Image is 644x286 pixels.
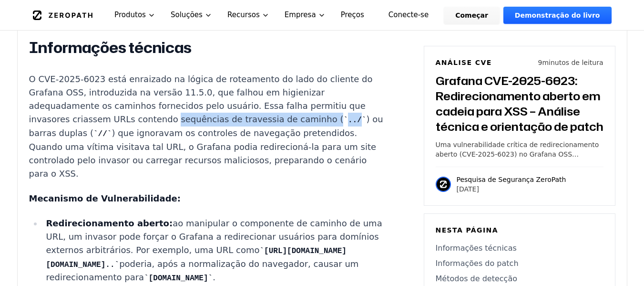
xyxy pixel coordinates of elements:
[171,11,203,19] font: Soluções
[457,185,479,193] font: [DATE]
[436,273,603,285] a: Métodos de detecção
[377,7,440,24] a: Conecte-se
[538,59,542,66] font: 9
[436,59,492,66] font: Análise CVE
[503,7,612,24] a: Demonstração do livro
[227,11,260,19] font: Recursos
[144,274,213,283] code: [DOMAIN_NAME]
[285,11,316,19] font: Empresa
[444,7,500,24] a: Começar
[436,258,603,269] a: Informações do patch
[436,177,451,192] img: Pesquisa de Segurança ZeroPath
[29,37,192,58] font: Informações técnicas
[343,116,366,125] code: ../
[436,226,498,234] font: Nesta página
[515,11,600,19] font: Demonstração do livro
[93,130,112,138] code: //
[213,272,215,282] font: .
[457,176,566,183] font: Pesquisa de Segurança ZeroPath
[46,218,382,255] font: ao manipular o componente de caminho de uma URL, um invasor pode forçar o Grafana a redirecionar ...
[46,259,358,283] font: poderia, após a normalização do navegador, causar um redirecionamento para
[46,218,173,228] font: Redirecionamento aberto:
[542,59,603,66] font: minutos de leitura
[29,74,373,124] font: O CVE-2025-6023 está enraizado na lógica de roteamento do lado do cliente do Grafana OSS, introdu...
[46,247,346,269] code: [URL][DOMAIN_NAME][DOMAIN_NAME]..
[436,244,517,253] font: Informações técnicas
[436,141,601,206] font: Uma vulnerabilidade crítica de redirecionamento aberto (CVE-2025-6023) no Grafana OSS v11.5.0+ pe...
[388,11,429,19] font: Conecte-se
[29,193,181,203] font: Mecanismo de Vulnerabilidade:
[436,243,603,254] a: Informações técnicas
[436,274,517,283] font: Métodos de detecção
[114,11,146,19] font: Produtos
[436,73,603,135] font: Grafana CVE-2025-6023: Redirecionamento aberto em cadeia para XSS – Análise técnica e orientação ...
[436,259,519,268] font: Informações do patch
[29,114,383,138] font: ) ou barras duplas (
[29,128,377,179] font: ) que ignoravam os controles de navegação pretendidos. Quando uma vítima visitava tal URL, o Graf...
[341,11,364,19] font: Preços
[455,11,488,19] font: Começar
